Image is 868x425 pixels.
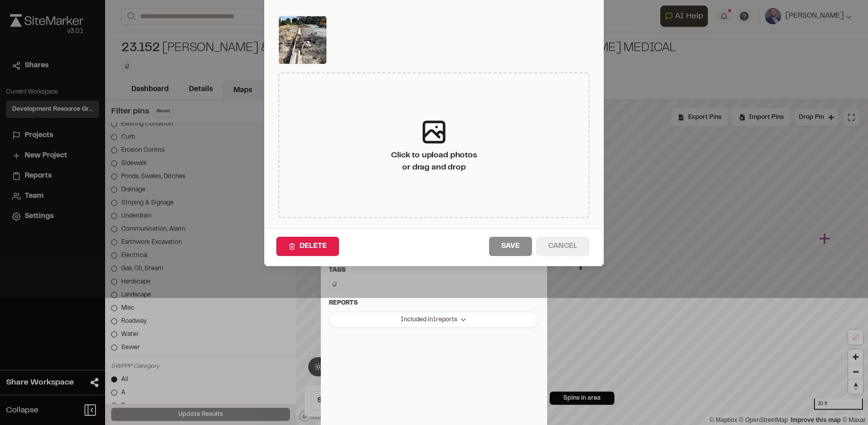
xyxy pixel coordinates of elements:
button: Delete [276,237,339,256]
button: Save [489,237,532,256]
div: Reports [329,299,539,308]
div: Click to upload photos or drag and drop [391,149,476,174]
span: Included in 1 reports [401,315,457,324]
div: Click to upload photosor drag and drop [278,72,590,218]
button: Cancel [536,237,590,256]
button: Included in1reports [329,312,539,328]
